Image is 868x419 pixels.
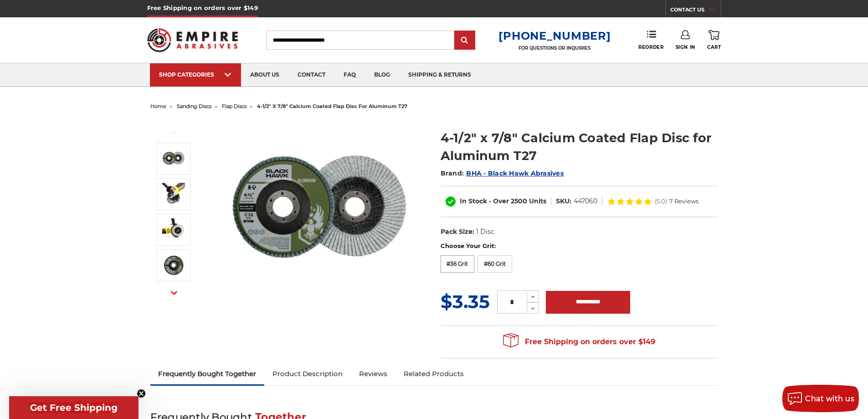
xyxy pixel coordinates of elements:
button: Close teaser [137,389,146,398]
a: home [150,103,166,109]
a: shipping & returns [399,63,480,87]
img: BHA 4-1/2" x 7/8" Aluminum Flap Disc [228,119,411,302]
span: Get Free Shipping [30,402,118,413]
a: Reviews [351,364,395,384]
img: Empire Abrasives [147,22,238,58]
div: SHOP CATEGORIES [159,71,232,78]
div: Get Free ShippingClose teaser [9,396,139,419]
a: CONTACT US [670,5,721,17]
span: 7 Reviews [669,198,699,204]
label: Choose Your Grit: [441,242,718,251]
a: flap discs [222,103,247,109]
span: In Stock [460,197,487,205]
button: Previous [163,123,185,143]
span: - Over [489,197,509,205]
span: Brand: [441,169,464,177]
span: 4-1/2" x 7/8" calcium coated flap disc for aluminum t27 [257,103,407,109]
a: [PHONE_NUMBER] [498,29,611,42]
a: Reorder [638,30,663,50]
span: (5.0) [655,198,667,204]
dd: 447060 [574,197,597,206]
span: Units [529,197,546,205]
span: Sign In [676,44,695,50]
a: faq [334,63,365,87]
button: Next [163,283,185,303]
img: aluminum flap disc with stearate [162,218,185,241]
span: Cart [707,44,721,50]
span: $3.35 [441,290,490,313]
button: Chat with us [782,385,859,412]
dt: Pack Size: [441,227,474,237]
input: Submit [456,31,474,50]
a: contact [288,63,334,87]
img: angle grinder disc for aluminum [162,183,185,206]
a: Frequently Bought Together [150,364,265,384]
a: blog [365,63,399,87]
a: sanding discs [177,103,211,109]
a: BHA - Black Hawk Abrasives [466,169,564,177]
img: BHA 4-1/2" x 7/8" Aluminum Flap Disc [162,147,185,170]
p: FOR QUESTIONS OR INQUIRIES [498,45,611,51]
dt: SKU: [556,197,571,206]
a: Cart [707,30,721,50]
h1: 4-1/2" x 7/8" Calcium Coated Flap Disc for Aluminum T27 [441,129,718,165]
dd: 1 Disc [476,227,494,237]
span: 2500 [511,197,527,205]
a: Related Products [395,364,472,384]
img: 4.5 inch flap disc for grinding aluminum [162,254,185,277]
a: Product Description [264,364,351,384]
span: Chat with us [805,394,854,403]
span: Reorder [638,44,663,50]
a: about us [241,63,288,87]
span: Free Shipping on orders over $149 [503,333,655,351]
